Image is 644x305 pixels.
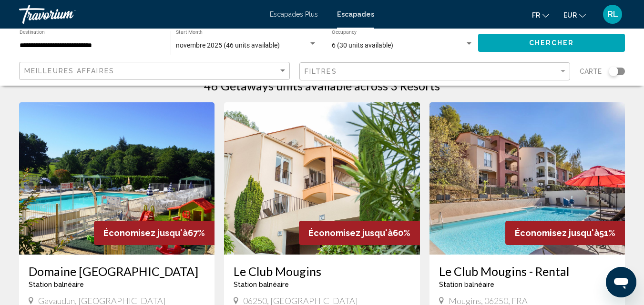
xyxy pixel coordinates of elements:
iframe: Bouton de lancement de la fenêtre de messagerie [606,267,636,297]
button: Menu utilisateur [600,4,625,24]
button: Changer de langue [532,8,549,22]
span: Station balnéaire [234,281,289,288]
font: fr [532,11,540,19]
span: Meilleures affaires [24,67,114,75]
a: Travorium [19,5,260,24]
span: Filtres [305,68,337,75]
span: Économisez jusqu'à [103,228,188,238]
div: 60% [299,221,420,245]
font: EUR [563,11,577,19]
span: Chercher [529,39,574,47]
h1: 46 Getaways units available across 3 Resorts [204,79,440,93]
div: 67% [94,221,215,245]
button: Chercher [478,34,625,51]
span: Carte [580,65,602,78]
font: RL [607,9,618,19]
a: Le Club Mougins - Rental [439,264,615,278]
span: Station balnéaire [29,281,84,288]
a: Le Club Mougins [234,264,410,278]
img: 7432E01X.jpg [224,102,419,255]
span: Économisez jusqu'à [308,228,393,238]
span: Station balnéaire [439,281,494,288]
button: Changer de devise [563,8,586,22]
mat-select: Sort by [24,67,287,75]
span: Économisez jusqu'à [515,228,599,238]
span: 6 (30 units available) [332,41,393,49]
a: Domaine [GEOGRAPHIC_DATA] [29,264,205,278]
img: 4195O04X.jpg [19,102,215,255]
a: Escapades Plus [270,10,318,18]
img: ii_mo21.jpg [429,102,625,255]
a: Escapades [337,10,374,18]
button: Filter [299,62,570,81]
div: 51% [505,221,625,245]
span: novembre 2025 (46 units available) [176,41,280,49]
